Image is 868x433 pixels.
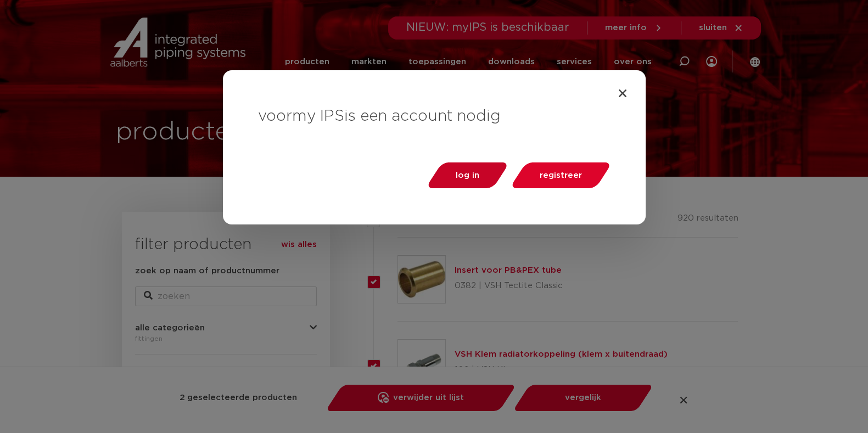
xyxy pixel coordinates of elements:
a: log in [425,162,509,188]
span: my IPS [292,109,344,124]
a: Close [617,88,628,99]
span: registreer [540,171,582,179]
span: log in [456,171,479,179]
h3: voor is een account nodig [258,105,611,127]
a: registreer [509,162,612,188]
